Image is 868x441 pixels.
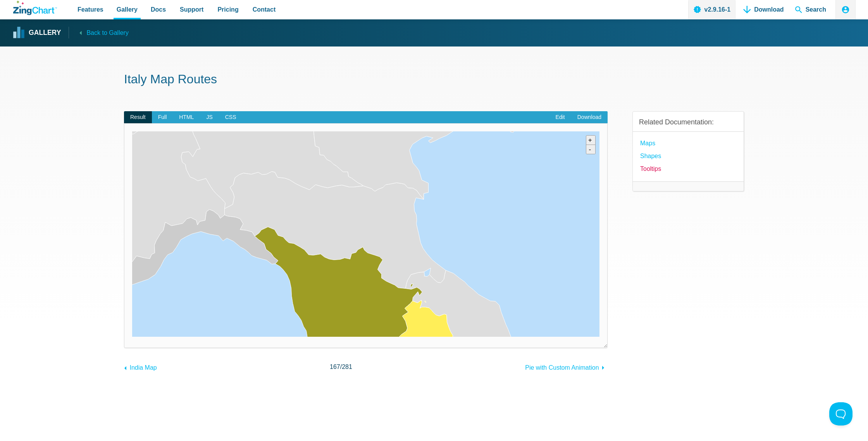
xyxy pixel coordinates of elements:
a: Pie with Custom Animation [525,360,608,373]
span: / [330,362,352,372]
span: Gallery [117,4,138,15]
span: Full [152,111,173,124]
a: Edit [549,111,571,124]
a: Gallery [13,27,61,39]
span: JS [200,111,219,124]
iframe: Toggle Customer Support [829,402,852,425]
span: India Map [129,364,157,371]
a: Maps [640,138,655,148]
span: CSS [219,111,243,124]
a: India Map [124,360,157,373]
a: Back to Gallery [69,27,128,38]
a: Tooltips [640,164,661,174]
span: Pricing [217,4,238,15]
h3: Related Documentation: [639,118,737,127]
span: Support [180,4,203,15]
span: 167 [330,363,340,370]
a: Shapes [640,151,661,161]
strong: Gallery [29,29,61,36]
span: 281 [342,363,352,370]
span: Back to Gallery [86,28,128,38]
h1: Italy Map Routes [124,71,744,89]
a: ZingChart Logo. Click to return to the homepage [13,1,57,15]
span: Contact [253,4,276,15]
span: HTML [173,111,200,124]
span: Pie with Custom Animation [525,364,599,371]
a: Download [571,111,608,124]
span: Result [124,111,152,124]
span: Features [77,4,103,15]
span: Docs [151,4,166,15]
